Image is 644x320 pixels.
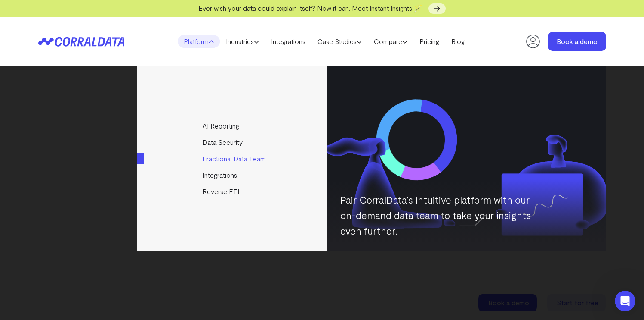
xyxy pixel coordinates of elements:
a: Case Studies [311,35,368,48]
a: Data Security [137,134,329,151]
a: Book a demo [548,32,606,51]
a: Reverse ETL [137,183,329,200]
a: Integrations [137,167,329,183]
a: Integrations [265,35,311,48]
a: Fractional Data Team [137,151,329,167]
p: Pair CorralData’s intuitive platform with our on-demand data team to take your insights even furt... [340,192,534,238]
a: Pricing [413,35,445,48]
span: Ever wish your data could explain itself? Now it can. Meet Instant Insights 🪄 [198,4,422,12]
a: AI Reporting [137,118,329,134]
iframe: Intercom live chat [615,291,635,311]
a: Blog [445,35,471,48]
a: Compare [368,35,413,48]
a: Industries [220,35,265,48]
a: Platform [178,35,220,48]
